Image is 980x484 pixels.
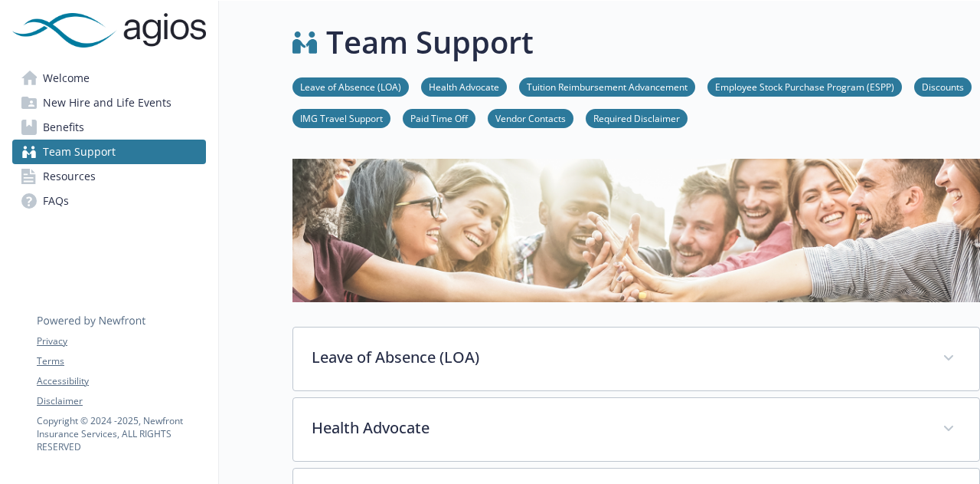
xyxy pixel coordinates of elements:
h1: Team Support [326,19,534,65]
span: Resources [43,164,96,189]
p: Health Advocate [312,417,924,440]
a: FAQs [12,189,206,213]
a: Terms [37,354,205,368]
a: Team Support [12,140,206,164]
a: Employee Stock Purchase Program (ESPP) [707,79,902,94]
a: Required Disclaimer [586,110,688,125]
span: Team Support [43,140,116,164]
span: Welcome [43,66,90,91]
a: Resources [12,164,206,189]
a: Health Advocate [421,79,507,94]
a: Welcome [12,66,206,91]
a: IMG Travel Support [292,110,390,125]
p: Leave of Absence (LOA) [312,346,924,369]
img: team support page banner [292,159,980,302]
span: FAQs [43,189,69,213]
a: Discounts [914,79,972,94]
div: Health Advocate [293,398,979,461]
a: New Hire and Life Events [12,91,206,115]
a: Leave of Absence (LOA) [292,79,409,94]
div: Leave of Absence (LOA) [293,328,979,390]
p: Copyright © 2024 - 2025 , Newfront Insurance Services, ALL RIGHTS RESERVED [37,414,205,453]
a: Accessibility [37,374,205,388]
a: Privacy [37,334,205,348]
span: Benefits [43,115,84,140]
a: Disclaimer [37,394,205,408]
span: New Hire and Life Events [43,91,171,115]
a: Vendor Contacts [488,110,573,125]
a: Benefits [12,115,206,140]
a: Tuition Reimbursement Advancement [519,79,695,94]
a: Paid Time Off [403,110,475,125]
